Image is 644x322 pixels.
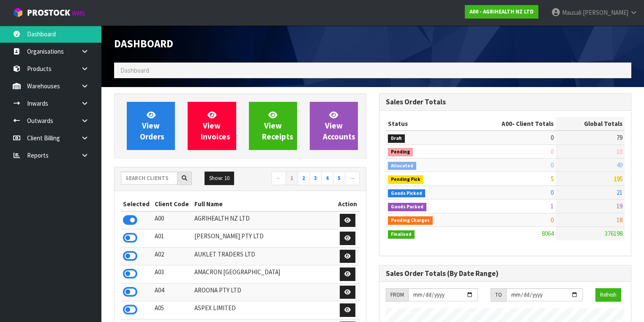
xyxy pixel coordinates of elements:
small: WMS [72,9,85,17]
th: Selected [121,197,153,211]
span: Dashboard [120,66,149,74]
span: Dashboard [114,37,173,50]
th: Full Name [192,197,336,211]
td: A05 [153,301,192,319]
span: ProStock [27,7,70,18]
nav: Page navigation [246,172,360,186]
td: AMACRON [GEOGRAPHIC_DATA] [192,265,336,284]
span: 0 [551,147,554,156]
a: 1 [286,172,298,185]
input: Search clients [121,172,177,185]
span: 49 [617,161,622,169]
span: 79 [617,134,622,142]
th: - Client Totals [465,117,556,131]
img: cube-alt.png [13,7,23,18]
td: AUKLET TRADERS LTD [192,247,336,265]
th: Global Totals [556,117,625,131]
th: Status [386,117,465,131]
h3: Sales Order Totals (By Date Range) [386,270,625,278]
span: Mausali [562,8,581,16]
button: Show: 10 [205,172,234,185]
span: Pending Charges [388,216,433,225]
span: 19 [617,202,622,210]
span: View Receipts [262,110,293,142]
div: TO [491,288,506,302]
span: 18 [617,216,622,224]
a: 2 [297,172,310,185]
a: ViewInvoices [188,102,236,150]
span: View Invoices [201,110,230,142]
a: ViewReceipts [249,102,297,150]
span: A00 [502,120,512,128]
span: 10 [617,147,622,156]
a: ← [271,172,286,185]
td: [PERSON_NAME] PTY LTD [192,229,336,248]
span: Finalised [388,230,415,239]
span: Draft [388,134,405,143]
span: View Accounts [323,110,355,142]
a: 5 [333,172,345,185]
div: FROM [386,288,408,302]
strong: A00 - AGRIHEALTH NZ LTD [469,8,534,15]
a: → [345,172,360,185]
span: Allocated [388,162,416,170]
h3: Sales Order Totals [386,98,625,106]
td: A04 [153,283,192,301]
span: 195 [614,175,622,183]
td: A01 [153,229,192,248]
span: Pending [388,148,413,156]
span: 376198 [605,229,622,237]
span: 0 [551,188,554,196]
span: Goods Packed [388,203,426,211]
span: 0 [551,216,554,224]
td: A03 [153,265,192,284]
span: 21 [617,188,622,196]
a: 3 [309,172,322,185]
span: 1 [551,202,554,210]
span: Pending Pick [388,175,423,184]
span: 0 [551,134,554,142]
span: View Orders [140,110,164,142]
a: ViewOrders [127,102,175,150]
span: Goods Picked [388,189,425,198]
th: Action [336,197,360,211]
span: 8064 [542,229,554,237]
a: ViewAccounts [310,102,358,150]
td: A00 [153,211,192,229]
td: AGRIHEALTH NZ LTD [192,211,336,229]
button: Refresh [595,288,621,302]
span: [PERSON_NAME] [583,8,628,16]
td: A02 [153,247,192,265]
span: 5 [551,175,554,183]
th: Client Code [153,197,192,211]
a: A00 - AGRIHEALTH NZ LTD [465,5,538,19]
td: AROONA PTY LTD [192,283,336,301]
a: 4 [321,172,333,185]
td: ASPEX LIMITED [192,301,336,319]
span: 0 [551,161,554,169]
